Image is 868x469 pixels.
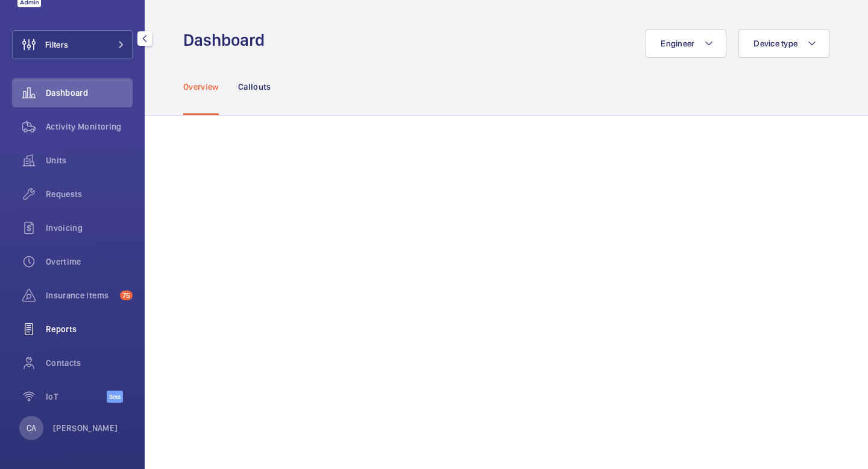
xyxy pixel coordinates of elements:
[46,357,133,369] span: Contacts
[53,422,118,434] p: [PERSON_NAME]
[646,29,726,58] button: Engineer
[45,39,68,51] span: Filters
[46,87,133,99] span: Dashboard
[46,391,107,403] span: IoT
[27,422,36,434] p: CA
[46,154,133,166] span: Units
[120,291,133,300] span: 75
[183,81,219,93] p: Overview
[46,323,133,335] span: Reports
[46,188,133,200] span: Requests
[46,256,133,268] span: Overtime
[12,30,133,59] button: Filters
[107,391,123,403] span: Beta
[183,29,272,51] h1: Dashboard
[46,121,133,133] span: Activity Monitoring
[738,29,829,58] button: Device type
[238,81,271,93] p: Callouts
[753,39,797,48] span: Device type
[661,39,694,48] span: Engineer
[46,222,133,234] span: Invoicing
[46,289,115,301] span: Insurance items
